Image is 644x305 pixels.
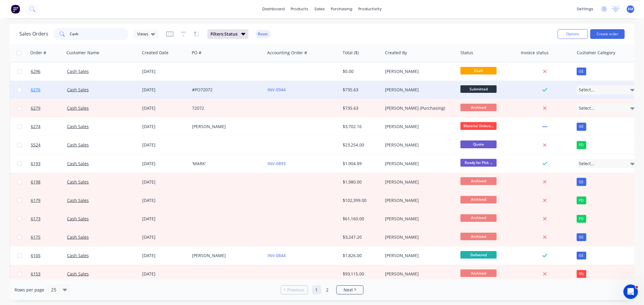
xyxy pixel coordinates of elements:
div: [DATE] [142,253,187,259]
div: [PERSON_NAME] [385,179,452,185]
div: $102,399.00 [343,197,379,203]
div: [PERSON_NAME] [385,216,452,222]
div: [DATE] [142,124,187,130]
a: INV-0893 [268,161,286,166]
div: $0.00 [343,68,379,74]
span: Draft [460,67,497,74]
span: Select... [579,105,595,111]
a: Cash Sales [67,87,89,93]
span: Previous [287,287,304,293]
div: settings [574,5,596,14]
div: GE [577,123,586,130]
div: [PERSON_NAME] [385,124,452,130]
span: 6279 [31,105,40,111]
div: [DATE] [142,105,187,111]
div: $23,254.00 [343,142,379,148]
span: 6198 [31,179,40,185]
a: Cash Sales [67,179,89,185]
a: Cash Sales [67,234,89,240]
div: [PERSON_NAME] [385,253,452,259]
div: RN [577,270,586,278]
div: $3,702.16 [343,124,379,130]
div: [PERSON_NAME] [385,234,452,240]
img: Factory [11,5,20,14]
div: [DATE] [142,87,187,93]
span: Rows per page [14,287,44,293]
div: productivity [355,5,385,14]
a: 6173 [31,210,67,228]
a: Cash Sales [67,271,89,277]
div: GE [577,178,586,186]
span: 6105 [31,253,40,259]
iframe: Intercom live chat [623,285,638,299]
div: Invoice status [521,50,549,56]
span: 5524 [31,142,40,148]
a: Cash Sales [67,253,89,258]
span: Select... [579,87,595,93]
span: Select... [579,161,595,167]
a: 5524 [31,136,67,154]
span: 6179 [31,197,40,203]
div: [PERSON_NAME] [385,87,452,93]
div: $93,115.00 [343,271,379,277]
div: PD [577,141,586,149]
div: [DATE] [142,271,187,277]
span: Archived [460,214,497,222]
div: [DATE] [142,216,187,222]
div: [PERSON_NAME] [385,197,452,203]
span: Filters: Status [210,31,238,37]
a: Cash Sales [67,105,89,111]
span: 6193 [31,161,40,167]
div: sales [311,5,328,14]
div: products [288,5,311,14]
div: purchasing [328,5,355,14]
a: 6198 [31,173,67,191]
a: Cash Sales [67,68,89,74]
a: Cash Sales [67,161,89,166]
div: [PERSON_NAME] [385,68,452,74]
div: PO # [192,50,201,56]
div: $735.63 [343,87,379,93]
span: Quote [460,140,497,148]
span: 6274 [31,124,40,130]
div: $61,160.00 [343,216,379,222]
span: 6276 [31,87,40,93]
input: Search... [70,28,129,40]
a: 6276 [31,81,67,99]
div: 72072 [192,105,259,111]
a: 6274 [31,118,67,136]
span: Next [344,287,353,293]
a: Cash Sales [67,197,89,203]
div: [DATE] [142,161,187,167]
a: Page 1 is your current page [312,285,321,294]
a: Previous page [281,287,308,293]
div: Status [460,50,473,56]
span: Archived [460,177,497,185]
a: 6179 [31,191,67,209]
div: [DATE] [142,234,187,240]
span: Views [137,31,149,37]
a: Next page [337,287,363,293]
span: Submitted [460,85,497,93]
div: $1,904.89 [343,161,379,167]
a: dashboard [259,5,288,14]
div: [PERSON_NAME] [192,253,259,259]
a: 6153 [31,265,67,283]
a: 6105 [31,247,67,265]
span: Archived [460,104,497,111]
a: 6296 [31,62,67,80]
div: Total ($) [343,50,359,56]
div: Created Date [142,50,168,56]
span: AM [628,6,633,12]
div: Customer Category [577,50,615,56]
div: GE [577,252,586,259]
div: #PO72072 [192,87,259,93]
a: 6193 [31,155,67,173]
a: Page 2 [323,285,332,294]
div: [DATE] [142,68,187,74]
span: Material Ordere... [460,122,497,130]
button: Create order [590,29,625,39]
span: Delivered [460,251,497,259]
div: $3,247.20 [343,234,379,240]
button: Options [558,29,588,39]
